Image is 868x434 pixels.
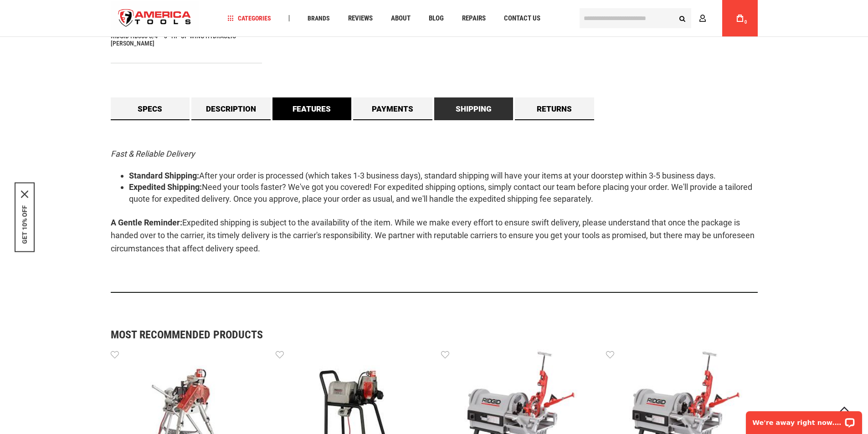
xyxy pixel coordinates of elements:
a: Returns [515,97,594,120]
a: Repairs [458,12,490,25]
p: Expedited shipping is subject to the availability of the item. While we make every effort to ensu... [111,216,758,255]
a: store logo [111,1,199,36]
iframe: LiveChat chat widget [740,405,868,434]
span: 0 [745,20,747,25]
span: Reviews [348,15,373,22]
a: Features [272,97,352,120]
strong: Standard Shipping: [129,171,199,180]
span: Blog [429,15,444,22]
a: Shipping [434,97,514,120]
img: America Tools [111,1,199,36]
a: Specs [111,97,190,120]
a: Reviews [344,12,377,25]
a: About [387,12,415,25]
li: After your order is processed (which takes 1-3 business days), standard shipping will have your i... [129,170,758,182]
a: Payments [353,97,432,120]
a: Contact Us [500,12,544,25]
button: Close [21,190,28,198]
a: Description [191,97,271,120]
span: Repairs [462,15,486,22]
strong: Most Recommended Products [111,329,726,340]
a: Blog [425,12,448,25]
a: Categories [223,12,275,25]
strong: Expedited Shipping: [129,182,202,192]
em: Fast & Reliable Delivery [111,149,195,158]
span: Categories [227,15,271,21]
button: GET 10% OFF [21,205,28,244]
svg: close icon [21,190,28,198]
a: RIDGID HB383 3/4" - 3" TIP-UP WING HYDRAULIC [PERSON_NAME] [111,32,262,47]
button: Search [674,10,691,27]
span: About [391,15,411,22]
span: Brands [308,15,330,21]
span: Contact Us [504,15,540,22]
strong: A Gentle Reminder: [111,218,182,227]
li: Need your tools faster? We've got you covered! For expedited shipping options, simply contact our... [129,181,758,204]
a: Brands [303,12,334,25]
